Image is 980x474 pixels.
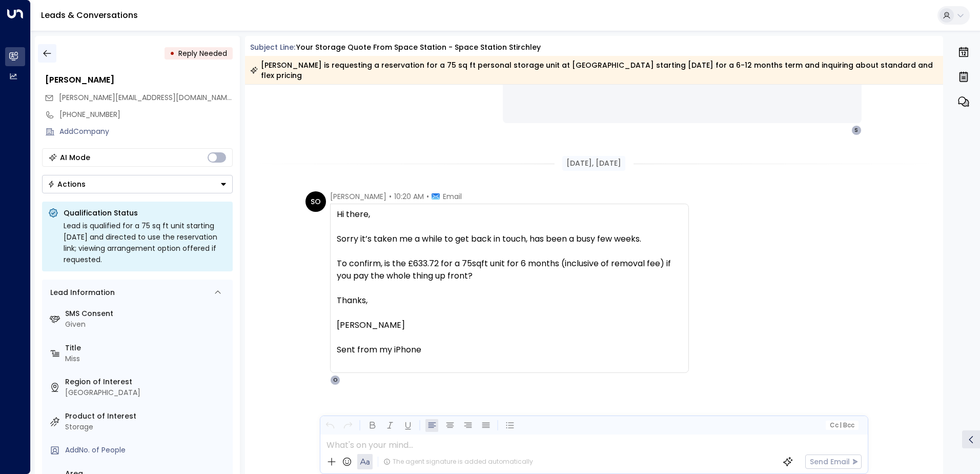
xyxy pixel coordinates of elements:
div: [PERSON_NAME] [45,74,233,86]
span: • [426,191,429,202]
div: Miss [65,353,229,364]
div: [DATE], [DATE] [562,156,625,171]
div: Lead Information [47,287,115,298]
button: Cc|Bcc [825,421,858,430]
div: Storage [65,422,229,432]
span: | [840,422,842,429]
span: 10:20 AM [394,191,424,202]
span: Subject Line: [250,42,295,52]
div: Actions [48,180,86,189]
span: Cc Bcc [829,422,854,429]
div: Thanks, [337,294,682,307]
div: The agent signature is added automatically [383,457,533,466]
div: Lead is qualified for a 75 sq ft unit starting [DATE] and directed to use the reservation link; v... [64,220,227,265]
button: Undo [323,419,336,432]
label: Region of Interest [65,377,229,387]
button: Redo [341,419,354,432]
div: S [851,125,862,135]
div: [GEOGRAPHIC_DATA] [65,387,229,398]
span: Reply Needed [178,48,227,58]
button: Actions [42,175,233,193]
div: [PERSON_NAME] [337,319,682,331]
p: Qualification Status [64,208,227,218]
div: AddNo. of People [65,445,229,456]
div: Button group with a nested menu [42,175,233,193]
div: Your storage quote from Space Station - Space Station Stirchley [296,42,541,53]
div: • [170,44,175,63]
label: Product of Interest [65,411,229,422]
label: SMS Consent [65,308,229,319]
span: [PERSON_NAME][EMAIL_ADDRESS][DOMAIN_NAME] [59,92,234,103]
div: [PERSON_NAME] is requesting a reservation for a 75 sq ft personal storage unit at [GEOGRAPHIC_DAT... [250,60,937,81]
div: O [330,375,340,385]
span: [PERSON_NAME] [330,191,386,202]
label: Title [65,343,229,353]
div: [PHONE_NUMBER] [59,109,233,120]
a: Leads & Conversations [41,9,138,21]
div: Given [65,319,229,330]
div: AddCompany [59,126,233,137]
div: AI Mode [60,152,90,163]
span: • [389,191,392,202]
div: Sorry it’s taken me a while to get back in touch, has been a busy few weeks. [337,233,682,245]
div: Hi there, [337,208,682,368]
div: SO [305,191,326,212]
span: Email [443,191,462,202]
span: sophie_star_oneill@hotmail.com [59,92,233,103]
div: To confirm, is the £633.72 for a 75sqft unit for 6 months (inclusive of removal fee) if you pay t... [337,258,682,282]
div: Sent from my iPhone [337,344,682,356]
